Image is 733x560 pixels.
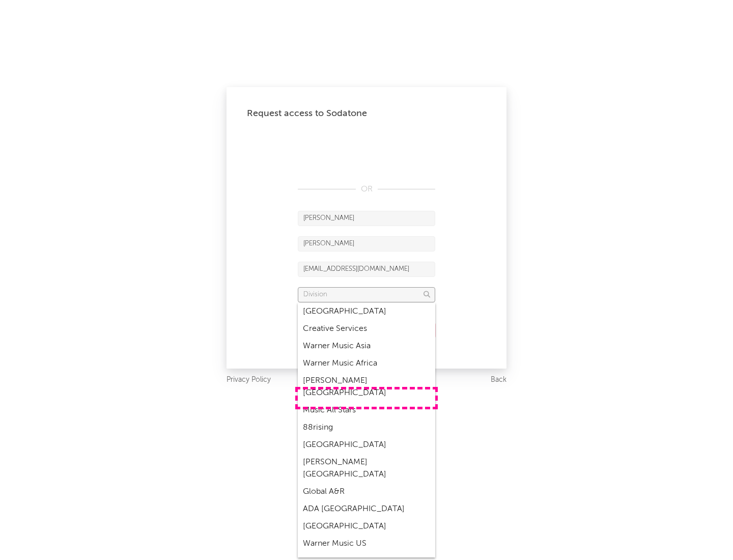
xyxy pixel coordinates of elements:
[298,262,435,277] input: Email
[298,419,435,436] div: 88rising
[298,372,435,402] div: [PERSON_NAME] [GEOGRAPHIC_DATA]
[298,535,435,552] div: Warner Music US
[298,211,435,226] input: First Name
[298,183,435,195] div: OR
[247,107,486,120] div: Request access to Sodatone
[298,483,435,500] div: Global A&R
[298,402,435,419] div: Music All Stars
[298,320,435,338] div: Creative Services
[298,436,435,454] div: [GEOGRAPHIC_DATA]
[298,454,435,483] div: [PERSON_NAME] [GEOGRAPHIC_DATA]
[227,374,271,386] a: Privacy Policy
[298,303,435,320] div: [GEOGRAPHIC_DATA]
[298,518,435,535] div: [GEOGRAPHIC_DATA]
[298,287,435,302] input: Division
[298,500,435,518] div: ADA [GEOGRAPHIC_DATA]
[298,338,435,355] div: Warner Music Asia
[298,236,435,251] input: Last Name
[491,374,506,386] a: Back
[298,355,435,372] div: Warner Music Africa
